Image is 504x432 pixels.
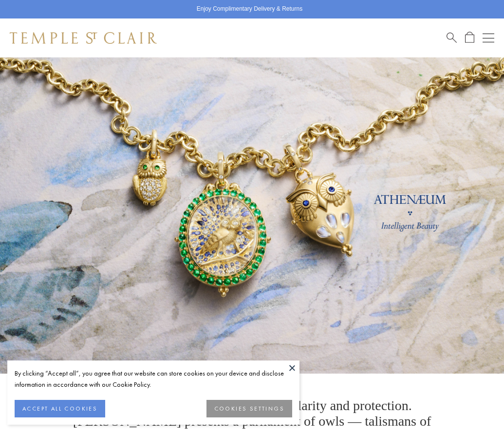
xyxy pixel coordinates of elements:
button: COOKIES SETTINGS [206,400,292,417]
a: Open Shopping Bag [465,32,474,44]
p: Enjoy Complimentary Delivery & Returns [197,4,302,14]
a: Search [447,32,457,44]
button: ACCEPT ALL COOKIES [15,400,105,417]
div: By clicking “Accept all”, you agree that our website can store cookies on your device and disclos... [15,368,292,390]
img: Temple St. Clair [10,32,157,44]
button: Open navigation [483,32,494,44]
